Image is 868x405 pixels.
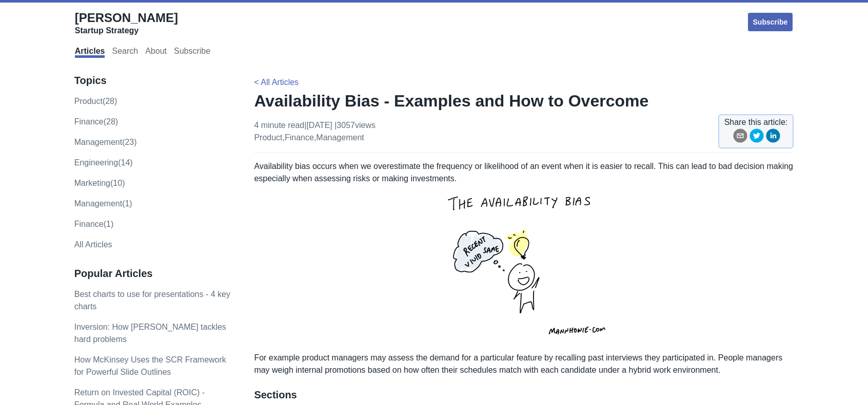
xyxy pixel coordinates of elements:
[749,129,764,146] button: twitter
[75,47,105,58] a: Articles
[74,290,230,311] a: Best charts to use for presentations - 4 key charts
[254,389,794,401] h3: Sections
[74,240,112,249] a: All Articles
[254,160,794,344] p: Availability bias occurs when we overestimate the frequency or likelihood of an event when it is ...
[254,352,794,376] p: For example product managers may assess the demand for a particular feature by recalling past int...
[747,12,794,32] a: Subscribe
[75,11,178,25] span: [PERSON_NAME]
[74,97,117,105] a: product(28)
[334,121,376,130] span: | 3057 views
[74,355,226,376] a: How McKinsey Uses the SCR Framework for Powerful Slide Outlines
[75,26,178,36] div: Startup Strategy
[254,78,299,87] a: < All Articles
[145,47,167,58] a: About
[74,117,118,126] a: finance(28)
[254,91,794,111] h1: Availability Bias - Examples and How to Overcome
[724,116,788,129] span: Share this article:
[254,119,376,144] p: 4 minute read | [DATE] , ,
[74,323,226,344] a: Inversion: How [PERSON_NAME] tackles hard problems
[74,199,132,208] a: Management(1)
[766,129,780,146] button: linkedin
[74,74,233,87] h3: Topics
[74,179,125,187] a: marketing(10)
[75,10,178,36] a: [PERSON_NAME]Startup Strategy
[316,133,364,142] a: management
[74,158,133,167] a: engineering(14)
[285,133,314,142] a: finance
[174,47,210,58] a: Subscribe
[254,133,282,142] a: product
[74,220,113,228] a: Finance(1)
[733,129,747,146] button: email
[409,185,640,344] img: availability-bias
[74,267,233,280] h3: Popular Articles
[74,138,137,146] a: management(23)
[112,47,138,58] a: Search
